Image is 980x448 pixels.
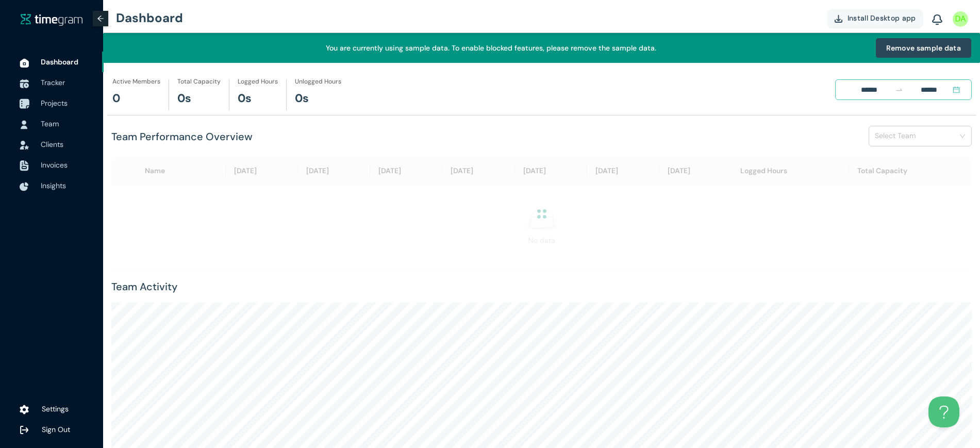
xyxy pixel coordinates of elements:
span: Dashboard [41,57,78,67]
h1: 0s [295,90,309,108]
img: ProjectIcon [19,99,29,109]
span: Team [41,119,59,128]
span: Projects [41,98,68,108]
h1: 0 [112,90,120,108]
span: Clients [41,140,63,149]
span: Sign Out [42,425,70,434]
span: to [895,86,903,94]
img: timegram [21,13,82,26]
h1: Active Members [112,77,160,87]
img: settings.78e04af822cf15d41b38c81147b09f22.svg [20,405,29,415]
img: InsightsIcon [20,182,29,191]
button: Install Desktop app [827,9,923,27]
h1: Dashboard [116,3,183,34]
h1: 0s [177,90,191,108]
button: Remove sample data [875,38,972,58]
img: TimeTrackerIcon [20,79,29,88]
img: UserIcon [953,11,968,27]
img: InvoiceIcon [20,160,29,171]
h1: You are currently using sample data. To enable blocked features, please remove the sample data. [111,42,871,54]
img: logOut.ca60ddd252d7bab9102ea2608abe0238.svg [20,425,29,435]
span: Remove sample data [886,42,961,54]
img: InvoiceIcon [20,141,29,150]
iframe: Toggle Customer Support [928,396,959,427]
span: swap-right [895,86,903,94]
a: timegram [21,13,82,26]
img: DashboardIcon [20,58,29,68]
img: UserIcon [20,120,29,129]
span: Insights [41,181,66,190]
h1: Team Activity [111,279,972,295]
span: Tracker [41,78,65,87]
h1: Logged Hours [238,77,278,87]
h1: Team Performance Overview [111,129,253,145]
span: arrow-left [97,15,104,22]
span: Install Desktop app [848,12,916,24]
span: Settings [42,404,69,413]
h1: Total Capacity [177,77,221,87]
h1: 0s [238,90,252,108]
img: DownloadApp [835,15,842,23]
span: Invoices [41,160,68,170]
h1: Unlogged Hours [295,77,341,87]
img: BellIcon [932,14,942,26]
